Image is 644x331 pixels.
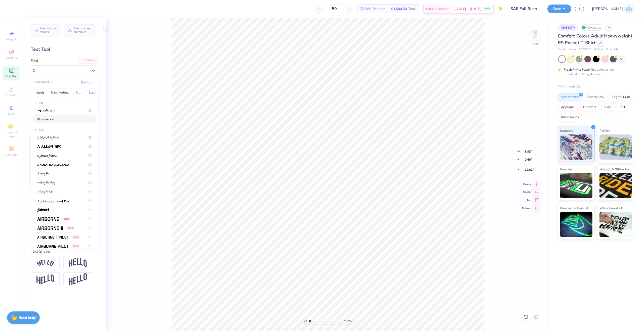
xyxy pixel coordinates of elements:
[522,182,531,186] span: Center
[522,207,531,210] span: Bottom
[78,58,98,64] div: Add Font
[560,128,573,133] span: Standard
[34,88,47,97] button: Greek
[624,4,634,14] img: Josephine Amber Orros
[62,217,71,221] span: Greek
[6,93,16,97] span: Upload
[599,173,632,198] img: Metallic & Glitter Ink
[599,212,632,237] img: Water based Ink
[37,235,69,239] img: Airborne II Pilot
[454,6,481,12] span: [DATE] - [DATE]
[408,6,416,12] span: Total
[72,244,80,248] span: Greek
[325,4,344,13] input: – –
[531,42,538,46] div: Front
[37,199,69,203] img: Adobe Garamond Pro
[547,5,571,13] button: Save
[592,6,623,12] span: [PERSON_NAME]
[74,27,92,34] span: Personalized Numbers
[558,24,578,31] div: # 505637A
[344,319,352,323] span: 100 %
[37,245,69,248] img: Airborne Pilot
[37,172,49,176] img: A Charming Font
[18,315,36,320] strong: Need help?
[529,29,539,39] img: Front
[558,33,632,46] span: Comfort Colors Adult Heavyweight RS Pocket T-Shirt
[37,154,58,158] img: a Antara Distance
[360,6,371,12] span: $30.89
[31,128,98,132] div: Default
[564,67,626,76] div: This color can be expedited for 5 day delivery.
[522,199,531,202] span: Top
[37,117,54,122] span: Montserrat
[592,4,634,14] a: [PERSON_NAME]
[594,48,619,52] span: Minimum Order: 24 +
[599,205,623,211] span: Water based Ink
[560,173,592,198] img: Neon Ink
[599,167,629,172] span: Metallic & Glitter Ink
[37,145,61,149] img: a Alloy Ink
[579,48,591,52] span: # 6030CC
[31,58,38,64] label: Font
[485,7,490,11] span: FREE
[37,109,55,112] img: FreeSerif
[560,205,589,211] span: Glow in the Dark Ink
[48,88,71,97] button: Handwriting
[79,80,95,85] button: See All
[558,48,576,52] span: Comfort Colors
[36,260,54,266] img: Arc
[37,190,53,194] img: A Charming Font Outline
[560,212,592,237] img: Glow in the Dark Ink
[558,104,578,111] div: Applique
[3,130,20,138] span: Clipart & logos
[522,191,531,194] span: Middle
[37,163,69,167] img: a Arigatou Gozaimasu
[584,93,608,101] div: Embroidery
[599,134,632,160] img: Puff Ink
[5,74,17,78] span: Add Text
[599,128,610,133] span: Puff Ink
[560,134,592,160] img: Standard
[617,104,628,111] div: Foil
[37,208,49,212] img: Advert
[36,274,54,284] img: Flag
[37,226,63,230] img: Airborne II
[579,104,599,111] div: Transfers
[69,273,87,286] img: Rise
[73,88,85,97] button: Puff
[37,181,55,185] img: A Charming Font Leftleaning
[31,101,98,106] div: Proof
[66,226,74,230] span: Greek
[72,235,80,239] span: Greek
[580,24,603,31] div: Revision 1
[39,27,57,34] span: Personalized Names
[37,136,60,139] img: a Ahlan Wasahlan
[391,6,407,12] span: $1,544.50
[31,46,98,53] div: Text Tool
[558,114,582,121] div: Rhinestones
[426,6,445,12] span: Est. Delivery
[37,217,59,221] img: Airborne
[558,83,634,89] div: Print Type
[34,80,52,84] div: CATEGORIES
[564,68,590,72] strong: Fresh Prints Flash:
[5,153,17,157] span: Decorate
[6,56,17,60] span: Designs
[558,93,582,101] div: Screen Print
[8,112,15,116] span: Greek
[86,88,98,97] button: Serif
[507,4,544,14] input: Untitled Design
[69,258,87,268] img: Arch
[601,104,615,111] div: Vinyl
[31,249,98,254] div: Text Shape
[609,93,633,101] div: Digital Print
[560,167,572,172] span: Neon Ink
[373,6,385,12] span: Per Item
[6,37,17,41] span: Image AI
